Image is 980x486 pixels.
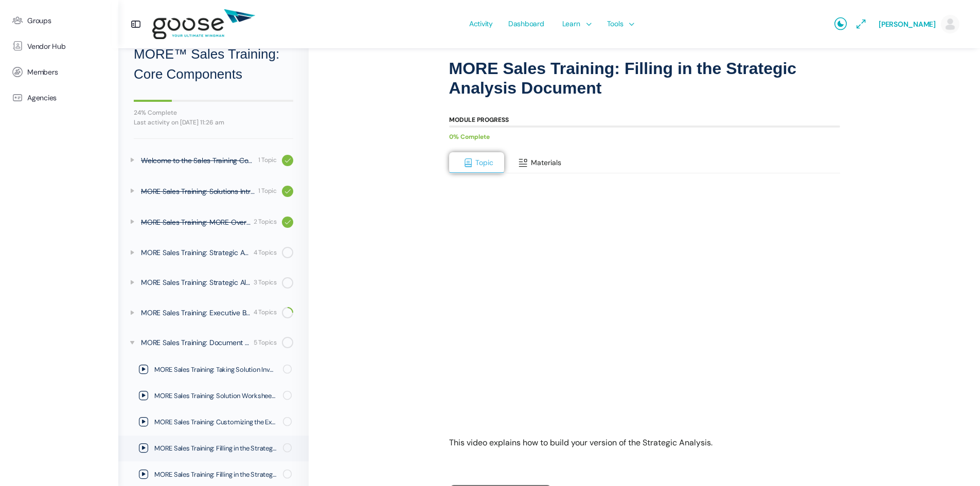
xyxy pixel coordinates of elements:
[118,383,309,409] a: MORE Sales Training: Solution Worksheets
[879,20,936,29] span: [PERSON_NAME]
[254,217,277,227] div: 2 Topics
[118,409,309,435] a: MORE Sales Training: Customizing the Executive Briefing Document
[254,278,277,287] div: 3 Topics
[929,437,980,486] iframe: Chat Widget
[118,329,309,356] a: MORE Sales Training: Document Workshop / Putting It To Work For You 5 Topics
[5,33,113,59] a: Vendor Hub
[141,247,251,258] div: MORE Sales Training: Strategic Analysis
[449,59,840,98] h1: MORE Sales Training: Filling in the Strategic Analysis Document
[141,277,251,288] div: MORE Sales Training: Strategic Alignment Plan
[27,16,51,25] span: Groups
[118,357,309,383] a: MORE Sales Training: Taking Solution Inventory
[5,85,113,111] a: Agencies
[141,155,255,166] div: Welcome to the Sales Training Course
[27,68,58,77] span: Members
[134,119,293,125] div: Last activity on [DATE] 11:26 am
[154,470,276,480] span: MORE Sales Training: Filling in the Strategic Alignment Plan Document
[118,436,309,461] a: MORE Sales Training: Filling in the Strategic Analysis Document
[118,239,309,266] a: MORE Sales Training: Strategic Analysis 4 Topics
[141,186,255,197] div: MORE Sales Training: Solutions Introduced
[154,391,276,401] span: MORE Sales Training: Solution Worksheets
[118,269,309,296] a: MORE Sales Training: Strategic Alignment Plan 3 Topics
[118,208,309,236] a: MORE Sales Training: MORE Overview 2 Topics
[5,59,113,85] a: Members
[118,177,309,205] a: MORE Sales Training: Solutions Introduced 1 Topic
[254,308,277,317] div: 4 Topics
[118,299,309,326] a: MORE Sales Training: Executive Briefing 4 Topics
[254,338,277,348] div: 5 Topics
[449,130,830,144] div: 0% Complete
[5,8,113,33] a: Groups
[254,248,277,258] div: 4 Topics
[134,110,293,116] div: 24% Complete
[134,44,293,84] h2: MORE™ Sales Training: Core Components
[531,158,561,167] span: Materials
[258,155,277,165] div: 1 Topic
[449,117,509,123] div: Module Progress
[27,42,66,51] span: Vendor Hub
[449,437,712,448] span: This video explains how to build your version of the Strategic Analysis.
[475,158,493,167] span: Topic
[258,186,277,196] div: 1 Topic
[154,443,276,454] span: MORE Sales Training: Filling in the Strategic Analysis Document
[141,217,251,228] div: MORE Sales Training: MORE Overview
[154,417,276,427] span: MORE Sales Training: Customizing the Executive Briefing Document
[141,307,251,318] div: MORE Sales Training: Executive Briefing
[27,94,57,102] span: Agencies
[154,365,276,375] span: MORE Sales Training: Taking Solution Inventory
[141,337,251,348] div: MORE Sales Training: Document Workshop / Putting It To Work For You
[118,147,309,174] a: Welcome to the Sales Training Course 1 Topic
